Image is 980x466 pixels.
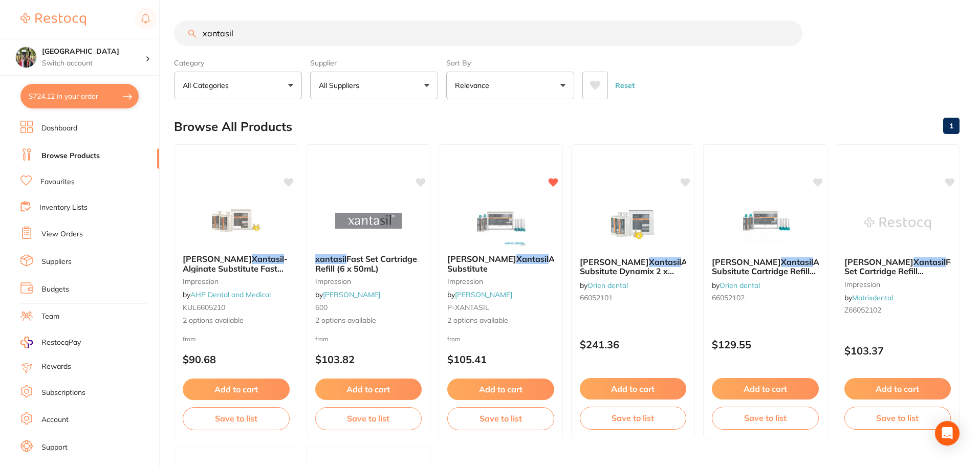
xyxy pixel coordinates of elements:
[183,277,290,285] small: impression
[310,72,438,99] button: All Suppliers
[183,379,290,400] button: Add to cart
[447,277,554,285] small: impression
[41,442,68,453] a: Support
[447,303,489,312] span: P-XANTASIL
[20,337,33,348] img: RestocqPay
[174,120,292,134] h2: Browse All Products
[712,281,760,290] span: by
[852,293,893,302] a: Matrixdental
[455,290,512,299] a: [PERSON_NAME]
[335,195,402,246] img: xantasil Fast Set Cartridge Refill (6 x 50mL)
[612,72,638,99] button: Reset
[720,281,760,290] a: Orien dental
[41,362,71,372] a: Rewards
[781,257,813,267] em: Xantasil
[587,281,628,290] a: Orien dental
[447,254,516,264] span: [PERSON_NAME]
[41,123,77,134] a: Dashboard
[183,80,233,91] p: All Categories
[183,254,288,283] span: - Alginate Substitute Fast Set
[41,312,59,322] a: Team
[844,257,913,267] span: [PERSON_NAME]
[174,72,302,99] button: All Categories
[844,407,951,429] button: Save to list
[447,316,554,326] span: 2 options available
[20,337,81,348] a: RestocqPay
[712,257,846,286] span: Alginate Subsitute Cartridge Refill Fast Set 6 x 50ml
[40,177,75,187] a: Favourites
[516,254,549,264] em: Xantasil
[580,378,687,400] button: Add to cart
[447,407,554,430] button: Save to list
[20,84,139,108] button: $724.12 in your order
[315,316,422,326] span: 2 options available
[41,388,85,398] a: Subscriptions
[844,345,951,357] p: $103.37
[41,284,69,295] a: Budgets
[447,335,461,343] span: from
[323,290,380,299] a: [PERSON_NAME]
[844,280,951,289] small: impression
[183,407,290,430] button: Save to list
[310,58,438,68] label: Supplier
[580,407,687,429] button: Save to list
[174,20,802,46] input: Search Products
[41,338,81,348] span: RestocqPay
[580,293,613,302] span: 66052101
[183,290,271,299] span: by
[42,47,145,57] h4: Wanneroo Dental Centre
[580,257,687,276] b: Kulzer Xantasil Alginate Subsitute Dynamix 2 x 380ml
[844,293,893,302] span: by
[315,254,346,264] em: xantasil
[39,203,88,213] a: Inventory Lists
[315,407,422,430] button: Save to list
[183,353,290,365] p: $90.68
[41,229,83,239] a: View Orders
[712,257,819,276] b: Kulzer Xantasil Alginate Subsitute Cartridge Refill Fast Set 6 x 50ml
[315,353,422,365] p: $103.82
[252,254,284,264] em: Xantasil
[447,353,554,365] p: $105.41
[580,281,628,290] span: by
[174,58,302,68] label: Category
[913,257,946,267] em: Xantasil
[649,257,681,267] em: Xantasil
[447,254,554,273] b: Kulzer Xantasil Alginate Substitute
[447,254,582,273] span: Alginate Substitute
[467,195,534,246] img: Kulzer Xantasil Alginate Substitute
[203,195,269,246] img: Kulzer Xantasil - Alginate Substitute Fast Set
[935,421,960,446] div: Open Intercom Messenger
[20,13,86,26] img: Restocq Logo
[447,290,512,299] span: by
[712,378,819,400] button: Add to cart
[712,293,745,302] span: 66052102
[844,257,963,295] span: Fast Set Cartridge Refill (6x50ml) Alginate Substitute
[455,80,493,91] p: Relevance
[183,316,290,326] span: 2 options available
[183,254,290,273] b: Kulzer Xantasil - Alginate Substitute Fast Set
[844,305,881,315] span: Z66052102
[580,257,649,267] span: [PERSON_NAME]
[315,277,422,285] small: impression
[446,58,574,68] label: Sort By
[943,116,960,136] a: 1
[447,379,554,400] button: Add to cart
[580,257,714,286] span: Alginate Subsitute Dynamix 2 x 380ml
[712,407,819,429] button: Save to list
[319,80,363,91] p: All Suppliers
[315,254,422,273] b: xantasil Fast Set Cartridge Refill (6 x 50mL)
[41,151,100,161] a: Browse Products
[42,58,145,69] p: Switch account
[315,303,328,312] span: 600
[315,290,380,299] span: by
[315,335,329,343] span: from
[446,72,574,99] button: Relevance
[183,303,225,312] span: KUL6605210
[315,254,417,273] span: Fast Set Cartridge Refill (6 x 50mL)
[315,379,422,400] button: Add to cart
[864,198,931,249] img: Kulzer Xantasil Fast Set Cartridge Refill (6x50ml) Alginate Substitute
[190,290,271,299] a: AHP Dental and Medical
[732,198,798,249] img: Kulzer Xantasil Alginate Subsitute Cartridge Refill Fast Set 6 x 50ml
[20,8,86,31] a: Restocq Logo
[41,415,69,425] a: Account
